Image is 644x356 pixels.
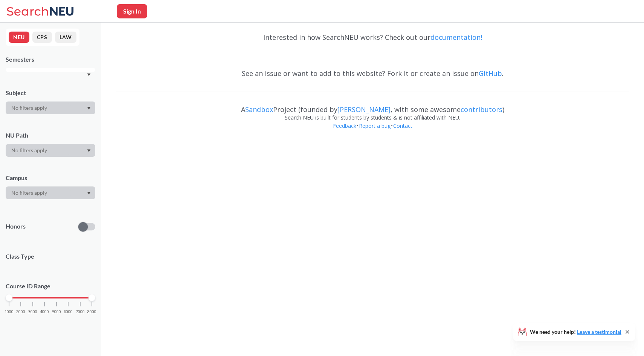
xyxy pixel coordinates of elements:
div: Subject [6,89,95,97]
button: LAW [55,32,76,43]
svg: Dropdown arrow [87,107,91,110]
div: Semesters [6,55,95,64]
div: NU Path [6,131,95,139]
span: Class Type [6,252,95,261]
button: NEU [9,32,29,43]
div: • • [116,122,629,141]
span: 2000 [16,310,25,314]
p: Honors [6,222,26,231]
span: 4000 [40,310,49,314]
span: 7000 [76,310,85,314]
a: GitHub [479,69,502,78]
div: See an issue or want to add to this website? Fork it or create an issue on . [116,62,629,84]
a: [PERSON_NAME] [337,105,391,114]
p: Course ID Range [6,282,95,291]
a: Feedback [333,122,357,129]
div: Dropdown arrow [6,186,95,199]
div: Campus [6,174,95,182]
span: 6000 [64,310,73,314]
div: Interested in how SearchNEU works? Check out our [116,26,629,48]
a: Sandbox [245,105,273,114]
div: Dropdown arrow [6,101,95,114]
div: Dropdown arrow [6,144,95,157]
a: contributors [461,105,502,114]
div: A Project (founded by , with some awesome ) [116,98,629,114]
svg: Dropdown arrow [87,192,91,195]
button: Sign In [117,4,147,18]
span: 3000 [28,310,37,314]
a: documentation! [430,33,482,42]
span: 1000 [5,310,14,314]
a: Leave a testimonial [577,329,621,335]
svg: Dropdown arrow [87,149,91,152]
svg: Dropdown arrow [87,73,91,76]
a: Contact [393,122,413,129]
span: 5000 [52,310,61,314]
span: We need your help! [530,329,621,335]
div: Search NEU is built for students by students & is not affiliated with NEU. [116,114,629,122]
a: Report a bug [359,122,391,129]
span: 8000 [87,310,96,314]
button: CPS [32,32,52,43]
